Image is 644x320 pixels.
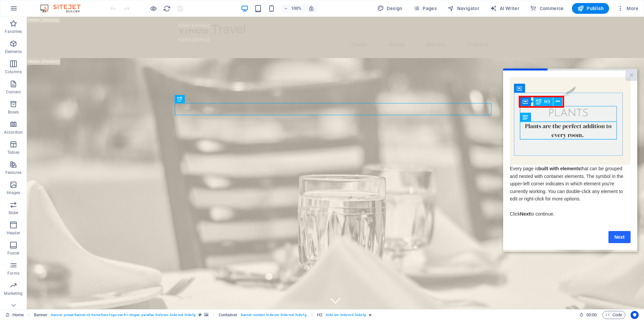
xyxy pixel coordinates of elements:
[487,3,522,14] button: AI Writer
[577,5,604,12] span: Publish
[7,97,120,133] span: Every page is that can be grouped and nested with container elements. The symbol in the upper-lef...
[572,3,609,14] button: Publish
[34,311,372,319] nav: breadcrumb
[325,311,366,319] span: . hide-sm .hide-md .hide-lg
[617,5,638,12] span: More
[149,4,157,12] button: Click here to leave preview mode and continue editing
[50,311,196,319] span: . banner .preset-banner-v3-home-hero-logo-nav-h1-slogan .parallax .hide-sm .hide-md .hide-lg
[7,250,19,256] p: Footer
[27,143,51,148] span: to continue.
[369,313,372,317] i: Element contains an animation
[631,311,639,319] button: Usercentrics
[7,230,20,236] p: Header
[527,3,567,14] button: Commerce
[447,5,479,12] span: Navigator
[591,312,592,317] span: :
[411,3,439,14] button: Pages
[7,190,20,195] p: Images
[605,311,622,319] span: Code
[8,109,19,115] p: Boxes
[579,311,597,319] h6: Session time
[5,29,22,34] p: Favorites
[7,143,17,148] span: Click
[6,89,21,95] p: Content
[105,163,127,175] a: Next
[614,3,641,14] button: More
[413,5,437,12] span: Pages
[163,4,171,12] button: reload
[7,150,19,155] p: Tables
[281,4,305,12] button: 100%
[5,311,24,319] a: Click to cancel selection. Double-click to open Pages
[530,5,564,12] span: Commerce
[308,5,314,11] i: On resize automatically adjust zoom level to fit chosen device.
[204,313,208,317] i: This element contains a background
[240,311,307,319] span: . banner-content .hide-sm .hide-md .hide-lg
[5,170,21,175] p: Features
[602,311,625,319] button: Code
[35,97,77,103] strong: built with elements
[122,2,134,12] a: Close modal
[39,4,89,12] img: Editor Logo
[7,271,19,276] p: Forms
[34,311,48,319] span: Click to select. Double-click to edit
[4,291,22,296] p: Marketing
[5,69,22,75] p: Columns
[375,3,405,14] div: Design (Ctrl+Alt+Y)
[317,311,322,319] span: Click to select. Double-click to edit
[219,311,237,319] span: Click to select. Double-click to edit
[490,5,519,12] span: AI Writer
[163,5,171,12] i: Reload page
[375,3,405,14] button: Design
[4,130,23,135] p: Accordion
[445,3,482,14] button: Navigator
[199,313,202,317] i: This element is a customizable preset
[586,311,597,319] span: 00 00
[291,4,302,12] h6: 100%
[377,5,402,12] span: Design
[5,49,22,54] p: Elements
[8,210,19,216] p: Slider
[17,143,27,148] span: Next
